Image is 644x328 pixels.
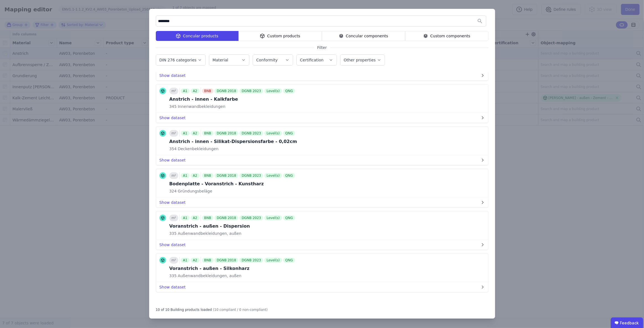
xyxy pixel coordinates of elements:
div: Level(s) [264,215,282,220]
span: Außenwandbekleidungen, außen [177,231,241,236]
span: 335 [169,231,177,236]
div: Level(s) [264,173,282,178]
label: Other properties [344,58,377,62]
label: Certification [300,58,325,62]
div: Concular products [156,31,239,41]
div: Anstrich - innen - Kalkfarbe [169,96,296,103]
div: A1 [181,131,190,136]
span: 335 [169,273,177,278]
div: BNB [202,173,213,178]
div: QNG [283,173,295,178]
div: DGNB 2023 [239,131,263,136]
div: A1 [181,215,190,220]
span: 324 [169,188,177,194]
div: A2 [191,131,200,136]
div: DGNB 2018 [214,258,238,263]
div: Voranstrich - außen - Silkonharz [169,265,296,272]
div: BNB [202,88,213,93]
div: m² [169,130,179,137]
div: m² [169,257,179,264]
div: Level(s) [264,131,282,136]
button: Other properties [340,55,385,65]
div: QNG [283,258,295,263]
div: QNG [283,88,295,93]
span: 354 [169,146,177,152]
span: Außenwandbekleidungen, außen [177,273,241,278]
div: DGNB 2023 [239,88,263,93]
div: A1 [181,88,190,93]
span: Innenwandbekleidungen [177,104,225,109]
div: (10 compliant / 0 non-compliant) [213,305,268,312]
button: Show dataset [156,71,488,80]
div: BNB [202,131,213,136]
div: A1 [181,258,190,263]
div: A2 [191,258,200,263]
div: A2 [191,88,200,93]
label: DIN 276 categories [159,58,198,62]
div: DGNB 2018 [214,215,238,220]
span: 345 [169,104,177,109]
div: Custom products [239,31,322,41]
div: DGNB 2018 [214,173,238,178]
div: BNB [202,215,213,220]
button: Show dataset [156,197,488,207]
div: A2 [191,173,200,178]
label: Conformity [256,58,279,62]
div: QNG [283,131,295,136]
div: Bodenplatte - Voranstrich - Kunstharz [169,181,296,187]
div: A2 [191,215,200,220]
label: Material [213,58,229,62]
div: Concular components [322,31,405,41]
div: A1 [181,173,190,178]
div: m² [169,215,179,221]
button: DIN 276 categories [156,55,205,65]
div: Level(s) [264,258,282,263]
div: BNB [202,258,213,263]
button: Certification [297,55,337,65]
button: Show dataset [156,113,488,123]
div: QNG [283,215,295,220]
div: Level(s) [264,88,282,93]
div: DGNB 2023 [239,258,263,263]
div: m² [169,172,179,179]
div: DGNB 2023 [239,215,263,220]
span: Gründungsbeläge [177,188,212,194]
button: Material [209,55,249,65]
button: Conformity [253,55,293,65]
div: DGNB 2018 [214,131,238,136]
button: Show dataset [156,240,488,250]
div: 10 of 10 Building products loaded [156,305,212,312]
div: DGNB 2023 [239,173,263,178]
div: Custom components [405,31,488,41]
button: Show dataset [156,282,488,292]
span: Filter [314,45,330,50]
button: Show dataset [156,155,488,165]
div: Anstrich - innen - Silikat-Dispersionsfarbe - 0,02cm [169,138,297,145]
div: m² [169,88,179,94]
div: Voranstrich - außen - Dispersion [169,223,296,230]
div: DGNB 2018 [214,88,238,93]
span: Deckenbekleidungen [177,146,218,152]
